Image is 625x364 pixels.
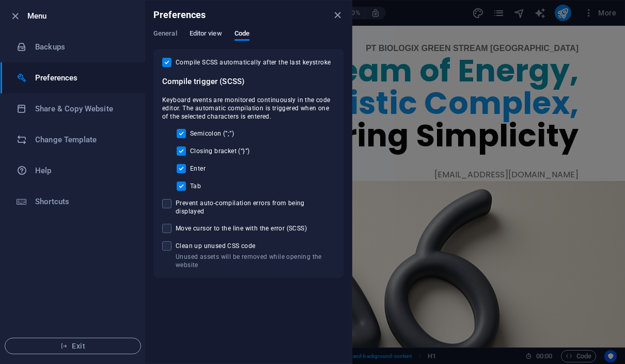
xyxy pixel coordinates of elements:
span: Compile SCSS automatically after the last keystroke [176,58,331,67]
span: Keyboard events are monitored continuously in the code editor. The automatic compilation is trigg... [162,96,335,121]
span: Tab [190,182,201,190]
span: Clean up unused CSS code [176,242,335,250]
h6: Preferences [35,72,131,84]
h6: Preferences [153,9,206,21]
h6: Change Template [35,134,131,146]
h6: Help [35,164,131,177]
div: Preferences [153,29,343,49]
span: General [153,27,177,42]
span: Editor view [190,27,222,42]
p: Unused assets will be removed while opening the website [176,253,335,269]
span: Code [235,27,249,42]
a: Help [1,155,145,186]
span: Enter [190,164,206,173]
span: Exit [13,342,132,350]
span: Closing bracket (“}”) [190,147,249,155]
h6: Share & Copy Website [35,103,131,115]
h6: Backups [35,41,131,53]
h6: Compile trigger (SCSS) [162,75,335,88]
span: Move cursor to the line with the error (SCSS) [176,224,307,233]
span: Prevent auto-compilation errors from being displayed [176,199,335,216]
button: Exit [5,338,141,354]
h6: Menu [27,10,137,22]
span: Semicolon (”;”) [190,129,234,138]
button: close [331,9,343,21]
h6: Shortcuts [35,195,131,208]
